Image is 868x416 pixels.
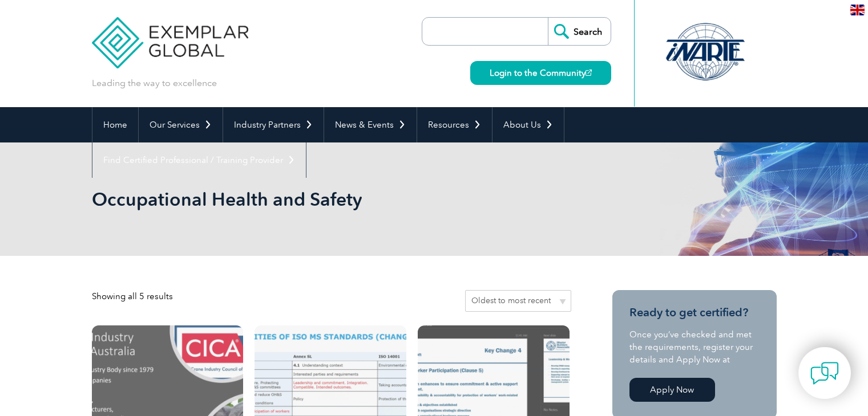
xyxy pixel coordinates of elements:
[629,305,760,320] h3: Ready to get certified?
[92,188,530,210] h1: Occupational Health and Safety
[629,378,715,402] a: Apply Now
[139,107,223,142] a: Our Services
[586,70,592,76] img: open_square.png
[92,107,138,142] a: Home
[92,142,306,178] a: Find Certified Professional / Training Provider
[324,107,417,142] a: News & Events
[470,61,611,85] a: Login to the Community
[223,107,324,142] a: Industry Partners
[810,359,839,388] img: contact-chat.png
[629,328,760,366] p: Once you’ve checked and met the requirements, register your details and Apply Now at
[465,290,571,312] select: Shop order
[92,290,173,303] p: Showing all 5 results
[92,77,217,89] p: Leading the way to excellence
[492,107,564,142] a: About Us
[417,107,492,142] a: Resources
[548,18,611,45] input: Search
[850,5,865,15] img: en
